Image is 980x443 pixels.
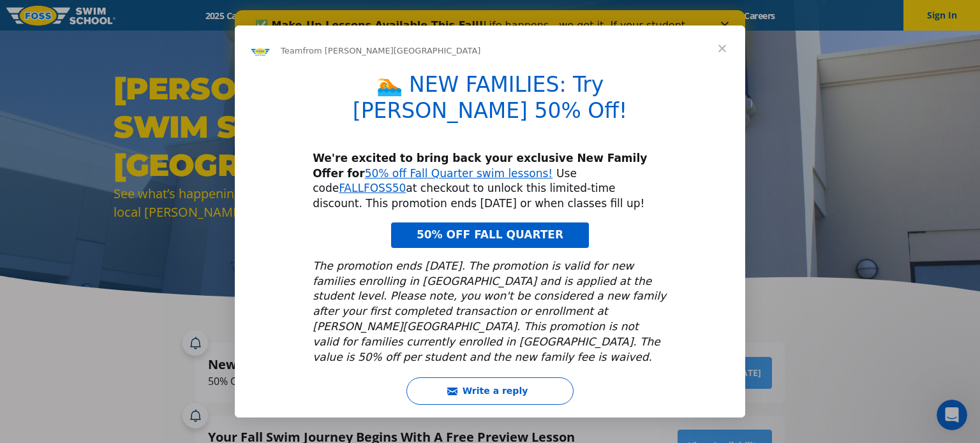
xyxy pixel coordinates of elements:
img: Profile image for Team [250,41,271,61]
div: Close [486,11,499,19]
b: We're excited to bring back your exclusive New Family Offer for [313,152,647,180]
div: Use code at checkout to unlock this limited-time discount. This promotion ends [DATE] or when cla... [313,151,667,212]
a: FALLFOSS50 [339,182,406,194]
span: from [PERSON_NAME][GEOGRAPHIC_DATA] [302,46,480,55]
i: The promotion ends [DATE]. The promotion is valid for new families enrolling in [GEOGRAPHIC_DATA]... [313,259,666,363]
b: ✅ Make-Up Lessons Available This Fall! [20,9,249,21]
a: 50% OFF FALL QUARTER [391,222,589,248]
button: Write a reply [406,377,574,405]
a: 50% off Fall Quarter swim lessons [365,167,549,180]
h1: 🏊 NEW FAMILIES: Try [PERSON_NAME] 50% Off! [313,72,667,132]
span: 50% OFF FALL QUARTER [417,228,563,241]
span: Team [281,46,302,55]
a: ! [548,167,553,180]
span: Close [699,25,745,71]
div: Life happens—we get it. If your student has to miss a lesson this Fall Quarter, you can reschedul... [20,9,470,60]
